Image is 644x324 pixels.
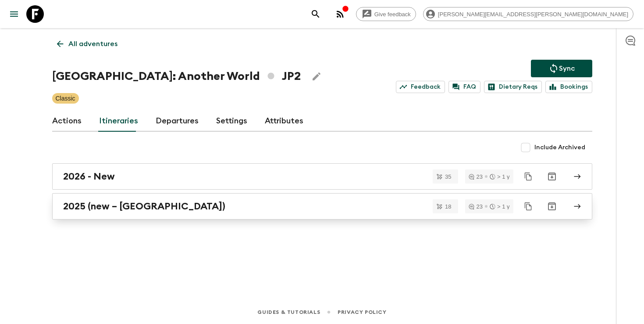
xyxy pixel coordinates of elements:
[520,198,536,214] button: Duplicate
[63,201,225,212] h2: 2025 (new – [GEOGRAPHIC_DATA])
[99,111,138,132] a: Itineraries
[265,111,303,132] a: Attributes
[52,111,82,132] a: Actions
[63,171,115,182] h2: 2026 - New
[484,81,542,93] a: Dietary Reqs
[307,5,324,23] button: search adventures
[469,174,482,180] div: 23
[440,204,456,209] span: 18
[448,81,480,93] a: FAQ
[423,7,633,21] div: [PERSON_NAME][EMAIL_ADDRESS][PERSON_NAME][DOMAIN_NAME]
[534,143,585,152] span: Include Archived
[469,204,482,209] div: 23
[52,193,592,220] a: 2025 (new – [GEOGRAPHIC_DATA])
[490,174,510,180] div: > 1 y
[440,174,456,180] span: 35
[396,81,445,93] a: Feedback
[356,7,416,21] a: Give feedback
[490,204,510,209] div: > 1 y
[370,11,416,18] span: Give feedback
[559,63,575,74] p: Sync
[52,163,592,190] a: 2026 - New
[545,81,592,93] a: Bookings
[543,168,561,185] button: Archive
[5,5,23,23] button: menu
[531,60,592,77] button: Sync adventure departures to the booking engine
[257,307,320,317] a: Guides & Tutorials
[216,111,247,132] a: Settings
[338,307,386,317] a: Privacy Policy
[308,68,325,85] button: Edit Adventure Title
[543,198,561,215] button: Archive
[520,169,536,184] button: Duplicate
[433,11,633,18] span: [PERSON_NAME][EMAIL_ADDRESS][PERSON_NAME][DOMAIN_NAME]
[52,68,301,85] h1: [GEOGRAPHIC_DATA]: Another World JP2
[68,39,117,49] p: All adventures
[156,111,199,132] a: Departures
[56,94,75,103] p: Classic
[52,35,122,53] a: All adventures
